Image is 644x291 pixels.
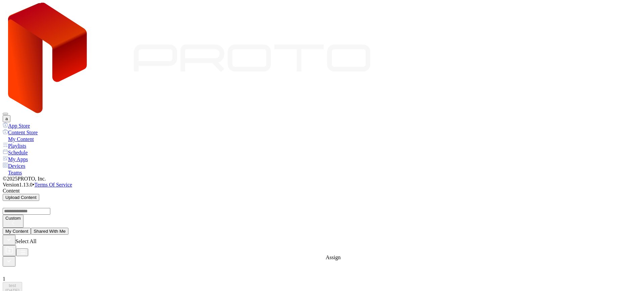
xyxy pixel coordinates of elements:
[35,182,72,188] a: Terms Of Service
[3,194,39,201] button: Upload Content
[3,122,641,129] a: App Store
[3,129,641,136] a: Content Store
[3,162,641,169] a: Devices
[3,188,641,194] div: Content
[3,215,23,228] button: Custom
[3,276,641,282] div: 1
[15,238,37,244] span: Select All
[3,169,641,176] a: Teams
[3,142,641,149] a: Playlists
[3,115,10,122] button: a
[5,195,37,200] div: Upload Content
[3,156,641,162] a: My Apps
[31,228,68,235] button: Shared With Me
[5,283,19,288] div: test
[3,136,641,142] a: My Content
[3,176,641,182] div: © 2025 PROTO, Inc.
[3,228,31,235] button: My Content
[5,216,21,221] div: Custom
[326,254,340,261] div: Assign
[3,149,641,156] a: Schedule
[3,182,35,188] span: Version 1.13.0 •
